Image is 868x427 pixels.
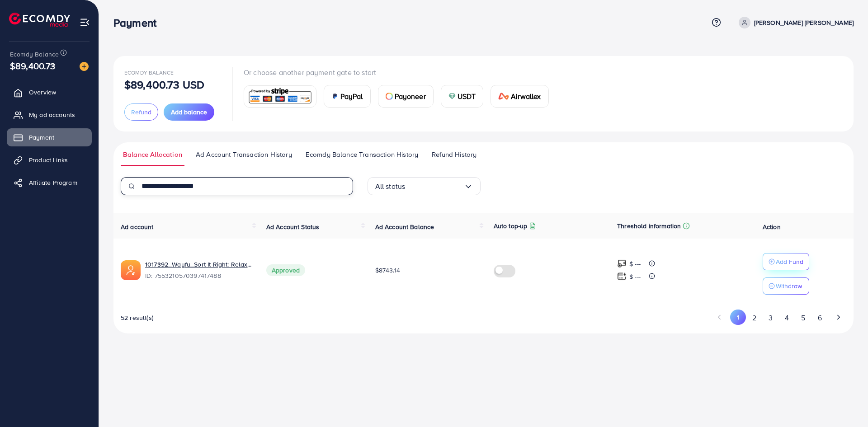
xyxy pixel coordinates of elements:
ul: Pagination [712,310,846,326]
button: Go to page 6 [811,310,828,326]
span: Approved [266,264,305,276]
div: <span class='underline'>1017392_Wayfu_Sort It Right: Relax Puzzle_iOS</span></br>7553210570397417488 [145,260,252,281]
button: Add Fund [763,253,809,270]
a: cardPayoneer [378,85,434,108]
a: cardPayPal [324,85,371,108]
span: 52 result(s) [121,313,154,322]
a: [PERSON_NAME] [PERSON_NAME] [735,17,854,28]
button: Go to page 4 [779,310,795,326]
img: card [247,87,313,106]
button: Add balance [164,103,214,121]
span: ID: 7553210570397417488 [145,271,252,280]
button: Go to page 3 [762,310,778,326]
a: card [244,85,316,108]
p: $ --- [629,271,641,282]
a: cardUSDT [441,85,484,108]
button: Go to page 2 [746,310,762,326]
span: Ad Account Transaction History [196,150,292,160]
span: Airwallex [511,91,541,102]
p: Withdraw [776,281,802,291]
img: logo [9,13,70,27]
p: Or choose another payment gate to start [244,67,556,78]
span: Overview [29,88,56,97]
p: Threshold information [617,221,681,231]
span: Ad account [121,222,154,231]
button: Go to page 1 [730,310,746,325]
span: PayPal [340,91,363,102]
span: Ad Account Status [266,222,320,231]
span: Ad Account Balance [375,222,434,231]
button: Go to page 5 [795,310,811,326]
span: Refund [131,108,151,117]
img: menu [80,17,90,28]
span: $89,400.73 [10,59,56,72]
span: USDT [458,91,476,102]
img: image [80,62,89,71]
span: Balance Allocation [123,150,182,160]
button: Refund [124,103,158,121]
span: Action [763,222,781,231]
span: Payoneer [395,91,426,102]
span: Affiliate Program [29,178,77,187]
a: Payment [7,128,92,146]
img: card [331,93,339,100]
div: Search for option [368,177,481,195]
span: My ad accounts [29,110,75,119]
input: Search for option [405,179,463,193]
p: Add Fund [776,256,803,267]
iframe: Chat [830,386,861,420]
span: $8743.14 [375,266,400,275]
span: Refund History [432,150,476,160]
a: Product Links [7,151,92,169]
a: Affiliate Program [7,174,92,192]
p: $ --- [629,258,641,269]
span: Ecomdy Balance [10,50,59,59]
a: My ad accounts [7,106,92,124]
img: ic-ads-acc.e4c84228.svg [121,260,141,280]
a: cardAirwallex [491,85,548,108]
span: All status [375,179,406,193]
p: $89,400.73 USD [124,79,204,90]
span: Ecomdy Balance [124,69,174,76]
img: top-up amount [617,272,627,281]
span: Add balance [171,108,207,117]
button: Go to next page [830,310,846,325]
h3: Payment [113,16,164,29]
img: card [448,93,456,100]
span: Product Links [29,155,68,164]
span: Payment [29,133,54,142]
button: Withdraw [763,277,809,295]
p: Auto top-up [494,221,528,231]
img: top-up amount [617,259,627,268]
img: card [386,93,393,100]
a: Overview [7,83,92,101]
a: 1017392_Wayfu_Sort It Right: Relax Puzzle_iOS [145,260,252,269]
p: [PERSON_NAME] [PERSON_NAME] [754,17,854,28]
img: card [498,93,509,100]
span: Ecomdy Balance Transaction History [306,150,418,160]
